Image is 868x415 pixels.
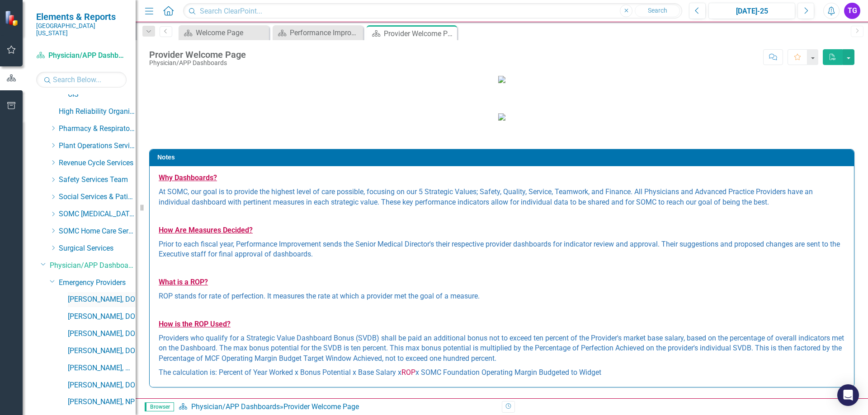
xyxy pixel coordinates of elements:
div: » [179,402,495,412]
div: Welcome Page [196,27,267,38]
span: The calculation is: Percent of Year Worked x Bonus Potential x Base Salary x x SOMC Foundation Op... [159,368,601,377]
strong: Why Dashboards? [159,173,217,182]
input: Search ClearPoint... [183,3,682,19]
div: Provider Welcome Page [384,28,455,39]
span: Providers who qualify for a Strategic Value Dashboard Bonus (SVDB) shall be paid an additional bo... [159,334,844,363]
a: SOMC Home Care Services [59,226,136,237]
span: ROP [401,368,415,377]
div: Performance Improvement Dashboard [290,27,361,38]
span: Search [648,7,667,14]
strong: How Are Measures Decided? [159,226,253,234]
a: [PERSON_NAME], DO [68,312,136,322]
a: [PERSON_NAME], DO [68,294,136,305]
h3: Notes [157,154,849,161]
a: [PERSON_NAME], DO [68,380,136,391]
div: Provider Welcome Page [283,402,359,411]
a: Emergency Providers [59,278,136,288]
a: [PERSON_NAME], MD [68,363,136,373]
small: [GEOGRAPHIC_DATA][US_STATE] [36,22,127,37]
a: Social Services & Patient Relations [59,192,136,202]
a: [PERSON_NAME], DO [68,346,136,356]
span: Browser [145,402,174,411]
a: Revenue Cycle Services [59,158,136,168]
a: Physician/APP Dashboards [50,261,136,271]
button: TG [844,3,860,19]
a: Pharmacy & Respiratory [59,124,136,134]
a: Safety Services Team [59,175,136,185]
span: At SOMC, our goal is to provide the highest level of care possible, focusing on our 5 Strategic V... [159,187,813,206]
strong: What is a ROP? [159,278,208,286]
input: Search Below... [36,72,127,88]
strong: How is the ROP Used? [159,320,231,328]
a: Plant Operations Services [59,141,136,151]
a: CIS [68,89,136,100]
a: Welcome Page [181,27,267,38]
span: Elements & Reports [36,11,127,22]
div: Physician/APP Dashboards [149,60,246,66]
div: Provider Welcome Page [149,50,246,60]
a: Physician/APP Dashboards [191,402,280,411]
a: [PERSON_NAME], DO [68,329,136,339]
div: Open Intercom Messenger [837,384,859,406]
div: [DATE]-25 [712,6,792,17]
a: [PERSON_NAME], NP [68,397,136,407]
button: Search [635,5,680,17]
button: [DATE]-25 [708,3,795,19]
span: Prior to each fiscal year, Performance Improvement sends the Senior Medical Director's their resp... [159,240,840,259]
a: Surgical Services [59,243,136,254]
span: ROP stands for rate of perfection. It measures the rate at which a provider met the goal of a mea... [159,292,480,300]
img: SOMC%20Logo.png [498,76,505,83]
a: SOMC [MEDICAL_DATA] & Infusion Services [59,209,136,219]
a: High Reliability Organization [59,107,136,117]
img: mceclip1.png [498,113,505,121]
a: Performance Improvement Dashboard [275,27,361,38]
a: Physician/APP Dashboards [36,51,127,61]
img: ClearPoint Strategy [5,10,20,26]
